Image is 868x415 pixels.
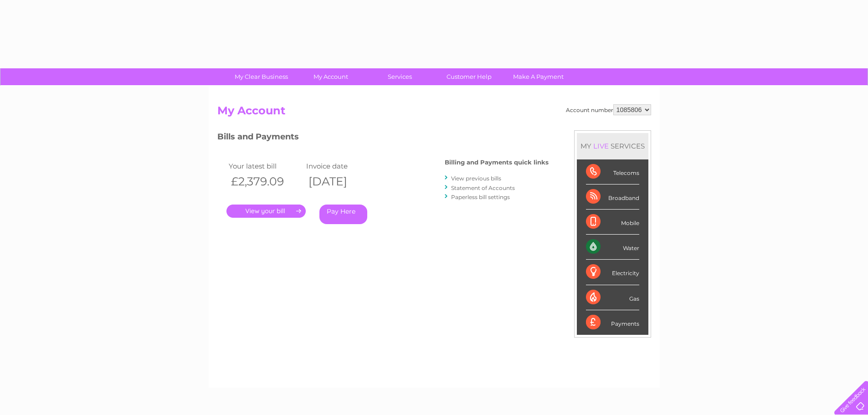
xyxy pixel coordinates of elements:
div: Payments [586,310,639,335]
a: Services [362,68,437,85]
a: My Clear Business [224,68,299,85]
div: Account number [566,104,651,115]
a: . [226,205,306,218]
div: Mobile [586,210,639,235]
a: My Account [293,68,368,85]
a: Paperless bill settings [451,194,510,200]
div: Telecoms [586,159,639,184]
a: Statement of Accounts [451,184,515,191]
td: Your latest bill [226,160,304,172]
th: [DATE] [304,172,381,191]
a: Customer Help [431,68,507,85]
a: Make A Payment [501,68,576,85]
div: Broadband [586,184,639,210]
th: £2,379.09 [226,172,304,191]
a: Pay Here [319,205,367,224]
div: MY SERVICES [577,133,648,159]
h4: Billing and Payments quick links [445,159,549,166]
h3: Bills and Payments [217,130,549,146]
div: LIVE [591,142,611,150]
div: Water [586,235,639,260]
a: View previous bills [451,175,501,182]
div: Gas [586,285,639,310]
td: Invoice date [304,160,381,172]
h2: My Account [217,104,651,122]
div: Electricity [586,260,639,285]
